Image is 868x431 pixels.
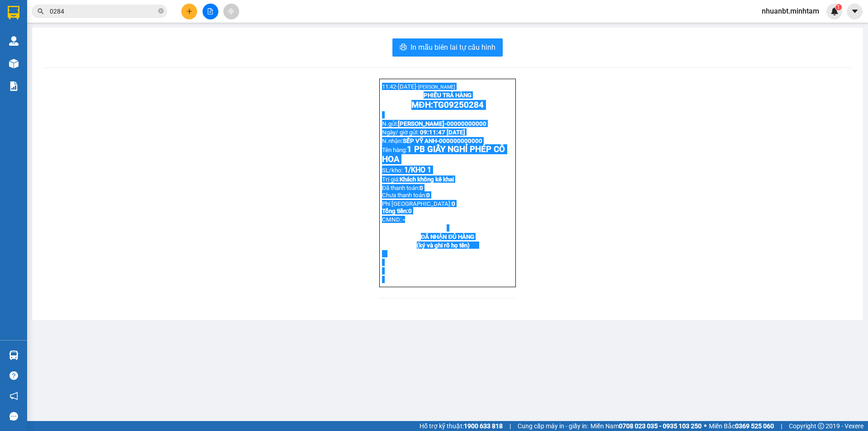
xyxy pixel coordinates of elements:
[408,208,412,214] span: 0
[735,422,774,430] strong: 0369 525 060
[39,5,76,11] span: [PERSON_NAME]
[421,233,474,240] strong: ĐÃ NHẬN ĐỦ HÀNG
[186,8,193,14] span: plus
[426,192,430,199] span: 0
[382,83,455,90] span: 11:42-
[38,8,44,14] span: search
[590,421,702,431] span: Miền Nam
[382,208,412,214] span: Tổng tiền:
[228,8,234,14] span: aim
[53,20,104,30] span: TG09250284
[704,424,707,428] span: ⚪️
[755,5,826,17] span: nhuanbt.minhtam
[3,66,126,82] span: Tên hàng:
[851,7,859,15] span: caret-down
[382,176,400,183] span: Trị giá:
[464,422,503,430] strong: 1900 633 818
[420,185,423,191] span: 0
[398,83,455,90] span: [DATE]-
[382,129,419,136] span: Ngày/ giờ gửi:
[158,8,164,14] span: close-circle
[382,144,505,164] span: 1 PB GIẤY NGHỈ PHÉP CÔ HOA
[417,242,470,249] strong: (ký và ghi rõ họ tên)
[41,48,86,55] span: 09:11:47 [DATE]
[403,216,405,223] span: -
[9,81,19,91] img: solution-icon
[382,185,430,199] span: Đã thanh toán:
[398,120,486,127] span: [PERSON_NAME]-
[50,6,156,16] input: Tìm tên, số ĐT hoặc mã đơn
[382,200,455,214] strong: 0
[9,412,18,421] span: message
[19,4,76,11] span: [DATE]-
[400,176,454,183] span: Khách không kê khai
[9,392,18,400] span: notification
[382,147,505,163] span: Tên hàng:
[158,7,164,16] span: close-circle
[9,36,19,46] img: warehouse-icon
[3,4,76,11] span: 11:42-
[518,421,588,431] span: Cung cấp máy in - giấy in:
[418,84,455,90] span: [PERSON_NAME]
[44,12,92,19] strong: PHIẾU TRẢ HÀNG
[223,4,239,19] button: aim
[411,166,431,174] span: KHO 1
[19,40,107,47] span: [PERSON_NAME]-
[24,57,60,63] span: SẾP VỸ ANH-
[382,120,486,127] span: N.gửi:
[67,40,107,47] span: 00000000000
[32,20,104,30] strong: MĐH:
[9,371,18,380] span: question-circle
[847,4,863,19] button: caret-down
[830,7,839,15] img: icon-new-feature
[709,421,774,431] span: Miền Bắc
[420,129,465,136] span: 09:11:47 [DATE]
[382,137,482,144] span: N.nhận:
[400,43,407,52] span: printer
[411,100,483,110] strong: MĐH:
[3,40,107,47] span: N.gửi:
[404,166,431,174] span: 1/
[509,421,511,431] span: |
[181,4,197,19] button: plus
[619,422,702,430] strong: 0708 023 035 - 0935 103 250
[439,137,482,144] span: 000000000000
[203,4,218,19] button: file-add
[382,167,403,174] span: SL/kho:
[837,4,840,10] span: 1
[207,8,213,14] span: file-add
[420,421,503,431] span: Hỗ trợ kỹ thuật:
[424,92,472,99] strong: PHIẾU TRẢ HÀNG
[60,57,103,63] span: 000000000000
[9,350,19,360] img: warehouse-icon
[781,421,782,431] span: |
[9,59,19,68] img: warehouse-icon
[382,216,401,223] span: CMND:
[835,4,842,10] sup: 1
[433,100,484,110] span: TG09250284
[3,48,39,55] span: Ngày/ giờ gửi:
[403,137,439,144] span: SẾP VỸ ANH-
[447,120,486,127] span: 00000000000
[382,200,455,214] span: Phí [GEOGRAPHIC_DATA]:
[392,38,503,57] button: printerIn mẫu biên lai tự cấu hình
[382,192,430,199] span: Chưa thanh toán:
[3,57,103,63] span: N.nhận:
[8,6,19,19] img: logo-vxr
[3,63,126,83] span: 1 PB GIẤY NGHỈ PHÉP CÔ HOA
[818,423,824,429] span: copyright
[410,42,495,53] span: In mẫu biên lai tự cấu hình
